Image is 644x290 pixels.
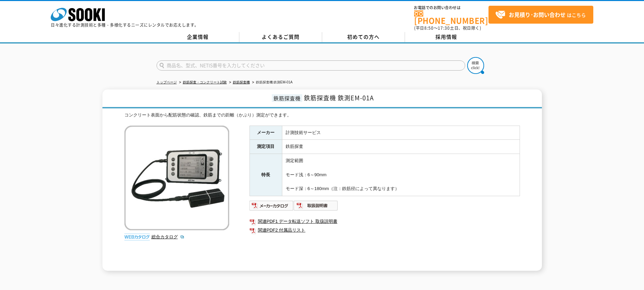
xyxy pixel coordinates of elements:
[282,154,520,196] td: 測定範囲 モード浅：6～90mm モード深：6～180mm（注：鉄筋径によって異なります）
[249,140,282,154] th: 測定項目
[282,126,520,140] td: 計測技術サービス
[124,112,520,119] div: コンクリート表面から配筋状態の確認、鉄筋までの距離（かぶり）測定ができます。
[151,234,185,239] a: 総合カタログ
[124,234,150,240] img: webカタログ
[467,57,484,74] img: btn_search.png
[414,10,488,24] a: [PHONE_NUMBER]
[183,80,227,84] a: 鉄筋探査・コンクリート試験
[304,93,374,102] span: 鉄筋探査機 鉄測EM-01A
[414,6,488,10] span: お電話でのお問い合わせは
[249,126,282,140] th: メーカー
[51,23,199,27] p: 日々進化する計測技術と多種・多様化するニーズにレンタルでお応えします。
[157,32,239,42] a: 企業情報
[282,140,520,154] td: 鉄筋探査
[249,217,520,226] a: 関連PDF1 データ転送ソフト 取扱説明書
[157,80,177,84] a: トップページ
[414,25,481,31] span: (平日 ～ 土日、祝日除く)
[249,205,294,210] a: メーカーカタログ
[124,126,229,230] img: 鉄筋探査機 鉄測EM-01A
[509,10,566,19] strong: お見積り･お問い合わせ
[488,6,593,24] a: お見積り･お問い合わせはこちら
[347,33,380,41] span: 初めての方へ
[495,10,586,20] span: はこちら
[438,25,450,31] span: 17:30
[272,94,302,102] span: 鉄筋探査機
[294,205,338,210] a: 取扱説明書
[157,60,465,71] input: 商品名、型式、NETIS番号を入力してください
[249,226,520,235] a: 関連PDF2 付属品リスト
[249,154,282,196] th: 特長
[249,200,294,211] img: メーカーカタログ
[424,25,434,31] span: 8:50
[251,79,293,86] li: 鉄筋探査機 鉄測EM-01A
[322,32,405,42] a: 初めての方へ
[405,32,488,42] a: 採用情報
[233,80,250,84] a: 鉄筋探査機
[239,32,322,42] a: よくあるご質問
[294,200,338,211] img: 取扱説明書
